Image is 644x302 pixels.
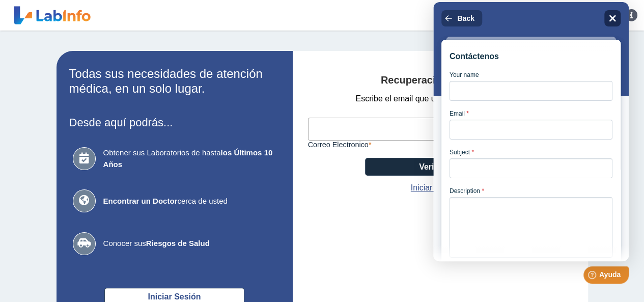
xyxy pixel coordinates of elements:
[433,2,629,261] iframe: Help widget
[103,147,276,170] span: Obtener sus Laboratorios de hasta
[69,67,280,96] h2: Todas sus necesidades de atención médica, en un solo lugar.
[146,239,210,248] b: Riesgos de Salud
[103,148,273,169] b: los Últimos 10 Años
[69,116,280,129] h3: Desde aquí podrás...
[308,141,563,149] label: Correo Electronico
[411,182,460,194] a: Iniciar Sesión
[553,262,633,291] iframe: Help widget launcher
[103,197,178,205] b: Encontrar un Doctor
[355,93,514,105] span: Escribe el email que usaste para registrarte.
[308,74,573,87] h4: Recuperación de Cuenta
[103,196,276,207] span: cerca de usted
[365,158,505,176] button: Verificar
[103,238,276,250] span: Conocer sus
